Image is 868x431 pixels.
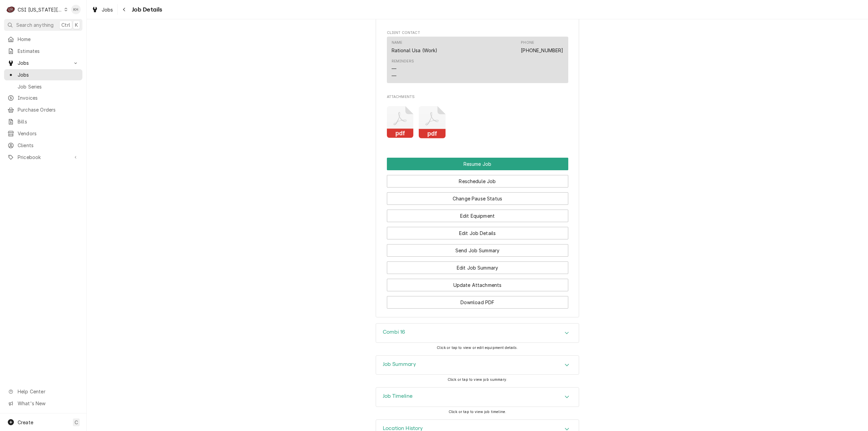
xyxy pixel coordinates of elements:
div: Job Timeline [376,387,579,407]
div: Button Group [387,158,568,309]
div: Button Group Row [387,170,568,188]
span: Job Details [130,5,162,14]
span: Jobs [18,71,79,78]
div: Reminders [392,59,414,79]
div: CSI [US_STATE][GEOGRAPHIC_DATA] [18,6,62,13]
button: Resume Job [387,158,568,170]
span: Create [18,419,33,425]
a: Purchase Orders [4,104,82,115]
button: Edit Equipment [387,210,568,222]
span: Jobs [102,6,113,13]
span: Clients [18,142,79,149]
button: Reschedule Job [387,175,568,188]
div: Accordion Header [376,356,579,375]
button: Edit Job Summary [387,261,568,274]
span: Ctrl [61,21,70,28]
a: Go to Pricebook [4,152,82,163]
a: Invoices [4,92,82,103]
span: Attachments [387,101,568,143]
div: Client Contact List [387,37,568,86]
span: Home [18,36,79,43]
span: Vendors [18,130,79,137]
div: C [6,5,16,14]
div: Button Group Row [387,222,568,239]
div: Phone [521,40,534,45]
span: Pricebook [18,154,69,161]
div: — [392,65,396,72]
a: Go to Help Center [4,386,82,397]
a: Jobs [89,4,116,15]
div: Attachments [387,94,568,143]
span: Attachments [387,94,568,100]
span: What's New [18,400,78,407]
a: Job Series [4,81,82,92]
button: Accordion Details Expand Trigger [376,324,579,342]
span: Purchase Orders [18,106,79,113]
button: Download PDF [387,296,568,309]
div: Job Summary [376,355,579,375]
span: Job Series [18,83,79,90]
a: Clients [4,140,82,151]
h3: Job Timeline [383,393,413,399]
a: Estimates [4,45,82,57]
button: Accordion Details Expand Trigger [376,356,579,375]
a: Bills [4,116,82,127]
div: Contact [387,37,568,83]
button: pdf [419,106,446,138]
div: Accordion Header [376,388,579,407]
span: Jobs [18,59,69,66]
button: Search anythingCtrlK [4,19,82,31]
div: Button Group Row [387,158,568,170]
div: Button Group Row [387,291,568,309]
a: Home [4,34,82,45]
button: Send Job Summary [387,244,568,257]
a: Go to What's New [4,398,82,409]
div: KH [71,5,81,14]
button: Change Pause Status [387,192,568,205]
div: Name [392,40,438,54]
button: pdf [387,106,414,138]
button: Update Attachments [387,279,568,291]
div: Button Group Row [387,205,568,222]
span: C [75,419,78,426]
div: Rational Usa (Work) [392,47,438,54]
div: Client Contact [387,30,568,86]
a: Go to Jobs [4,57,82,68]
span: K [75,21,78,28]
div: Name [392,40,402,45]
span: Click or tap to view job summary. [448,377,507,382]
a: Vendors [4,128,82,139]
span: Click or tap to view job timeline. [449,410,506,414]
div: Reminders [392,59,414,64]
div: Combi 16 [376,323,579,343]
h3: Combi 16 [383,329,405,335]
button: Accordion Details Expand Trigger [376,388,579,407]
div: Button Group Row [387,188,568,205]
div: — [392,72,396,79]
div: Phone [521,40,563,54]
a: [PHONE_NUMBER] [521,47,563,53]
div: Accordion Header [376,324,579,342]
span: Estimates [18,47,79,55]
button: Navigate back [119,4,130,15]
span: Click or tap to view or edit equipment details. [437,346,518,350]
span: Invoices [18,94,79,101]
a: Jobs [4,69,82,80]
span: Bills [18,118,79,125]
span: Client Contact [387,30,568,36]
h3: Job Summary [383,361,416,368]
span: Help Center [18,388,78,395]
span: Search anything [16,21,54,28]
div: Kelsey Hetlage's Avatar [71,5,81,14]
div: Button Group Row [387,257,568,274]
button: Edit Job Details [387,227,568,239]
div: CSI Kansas City's Avatar [6,5,16,14]
div: Button Group Row [387,274,568,291]
div: Button Group Row [387,239,568,257]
